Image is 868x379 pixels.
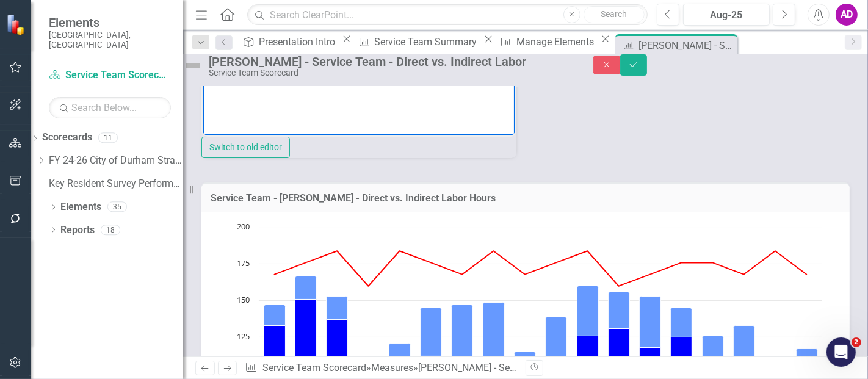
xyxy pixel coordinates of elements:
[237,258,250,269] text: 175
[259,34,339,49] div: Presentation Intro
[683,4,770,26] button: Aug-25
[183,56,203,75] img: Not Defined
[371,362,413,374] a: Measures
[239,34,339,49] a: Presentation Intro
[98,132,118,143] div: 11
[5,13,29,36] img: ClearPoint Strategy
[483,302,505,363] path: Oct-24, 42. Indirect Labor Hours.
[734,325,755,377] path: Jun-25, 35. Indirect Labor Hours.
[101,225,120,235] div: 18
[209,68,569,78] div: Service Team Scorecard
[421,308,442,356] path: Aug-24, 33. Indirect Labor Hours.
[209,55,569,68] div: [PERSON_NAME] - Service Team - Direct vs. Indirect Labor
[418,362,665,374] div: [PERSON_NAME] - Service Team - Direct vs. Indirect Labor
[237,221,250,232] text: 200
[49,30,171,50] small: [GEOGRAPHIC_DATA], [GEOGRAPHIC_DATA]
[237,294,250,305] text: 150
[671,308,692,337] path: Apr-25, 20. Indirect Labor Hours.
[452,305,473,370] path: Sep-24, 45. Indirect Labor Hours.
[211,193,841,204] h3: Service Team - [PERSON_NAME] - Direct vs. Indirect Labor Hours
[496,34,598,49] a: Manage Elements
[703,336,724,367] path: May-25, 22. Indirect Labor Hours.
[638,38,734,53] div: [PERSON_NAME] - Service Team - Direct vs. Indirect Labor
[852,337,861,347] span: 2
[354,34,480,49] a: Service Team Summary
[264,305,286,325] path: Mar-24, 14. Indirect Labor Hours.
[577,286,599,336] path: Jan-25, 34. Indirect Labor Hours.
[609,292,630,328] path: Feb-25, 25. Indirect Labor Hours.
[516,34,598,49] div: Manage Elements
[60,223,95,237] a: Reports
[201,137,290,158] button: Switch to old editor
[42,131,92,145] a: Scorecards
[3,5,281,30] span: Direct labor hours decreased from 91 to 90 hours and indirect labor hours decreased from 35 to 20...
[49,68,171,82] a: Service Team Scorecard
[237,331,250,342] text: 125
[247,4,648,26] input: Search ClearPoint...
[262,362,366,374] a: Service Team Scorecard
[49,15,171,30] span: Elements
[107,202,127,212] div: 35
[687,8,765,23] div: Aug-25
[836,4,858,26] button: AD
[640,296,661,347] path: Mar-25, 35. Indirect Labor Hours.
[546,317,567,369] path: Dec-24, 36. Indirect Labor Hours.
[295,276,317,299] path: Apr-24, 16. Indirect Labor Hours.
[826,337,856,367] iframe: Intercom live chat
[245,361,516,375] div: » »
[389,343,411,362] path: Jul-24, 13. Indirect Labor Hours.
[601,9,627,19] span: Search
[584,6,645,23] button: Search
[327,296,348,319] path: May-24, 16. Indirect Labor Hours.
[49,154,183,168] a: FY 24-26 City of Durham Strategic Plan
[60,200,101,214] a: Elements
[49,97,171,118] input: Search Below...
[49,177,183,191] a: Key Resident Survey Performance Scorecard
[375,34,481,49] div: Service Team Summary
